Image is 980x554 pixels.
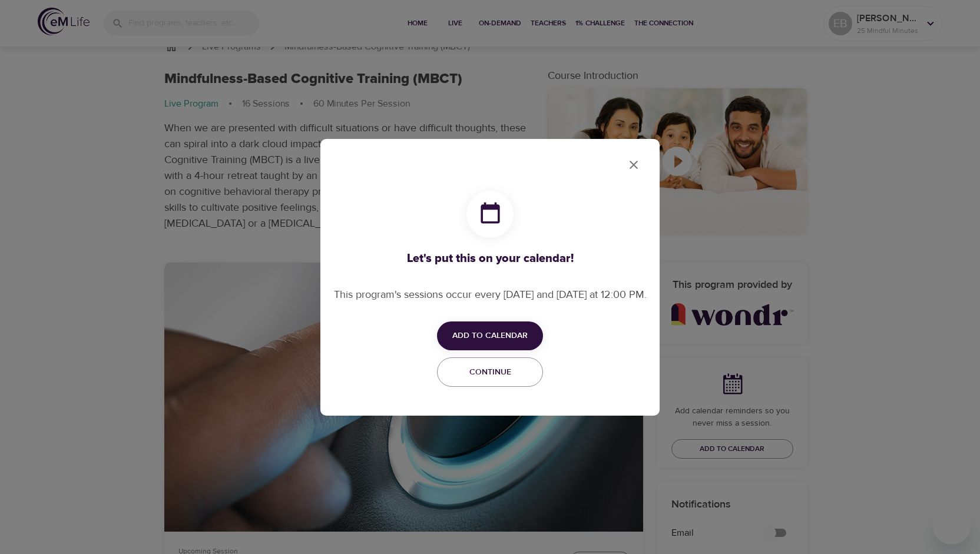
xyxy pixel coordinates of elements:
p: This program's sessions occur every [DATE] and [DATE] at 12:00 PM. [334,287,647,303]
span: Continue [445,365,535,380]
span: Add to Calendar [452,329,528,343]
button: Continue [437,357,543,387]
button: close [620,151,648,179]
h3: Let's put this on your calendar! [334,252,647,266]
button: Add to Calendar [437,321,543,350]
